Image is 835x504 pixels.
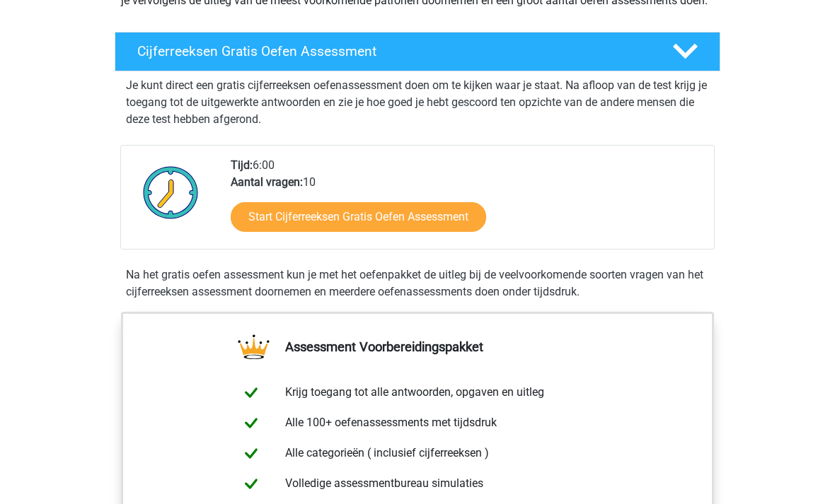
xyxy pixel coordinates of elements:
[231,159,253,172] b: Tijd:
[109,33,726,72] a: Cijferreeksen Gratis Oefen Assessment
[135,158,207,228] img: Klok
[137,44,650,60] h4: Cijferreeksen Gratis Oefen Assessment
[231,176,303,189] b: Aantal vragen:
[126,78,709,129] p: Je kunt direct een gratis cijferreeksen oefenassessment doen om te kijken waar je staat. Na afloo...
[231,203,486,233] a: Start Cijferreeksen Gratis Oefen Assessment
[220,158,713,250] div: 6:00 10
[120,267,715,301] div: Na het gratis oefen assessment kun je met het oefenpakket de uitleg bij de veelvoorkomende soorte...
